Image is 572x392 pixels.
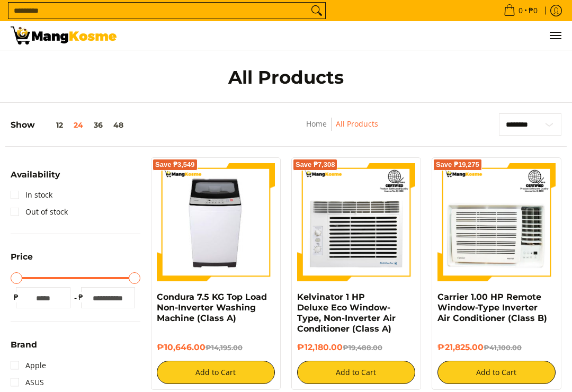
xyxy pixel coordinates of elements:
[501,5,541,16] span: •
[437,342,556,353] h6: ₱21,825.00
[297,163,415,281] img: Kelvinator 1 HP Deluxe Eco Window-Type, Non-Inverter Air Conditioner (Class A)
[297,342,415,353] h6: ₱12,180.00
[11,171,60,187] summary: Open
[11,374,44,391] a: ASUS
[549,21,561,50] button: Menu
[248,118,436,141] nav: Breadcrumbs
[157,342,275,353] h6: ₱10,646.00
[11,203,68,220] a: Out of stock
[108,121,129,129] button: 48
[437,292,547,323] a: Carrier 1.00 HP Remote Window-Type Inverter Air Conditioner (Class B)
[88,121,108,129] button: 36
[11,341,37,357] summary: Open
[104,66,468,89] h1: All Products
[297,292,396,334] a: Kelvinator 1 HP Deluxe Eco Window-Type, Non-Inverter Air Conditioner (Class A)
[11,292,21,302] span: ₱
[160,163,271,281] img: condura-7.5kg-topload-non-inverter-washing-machine-class-c-full-view-mang-kosme
[437,163,556,281] img: Carrier 1.00 HP Remote Window-Type Inverter Air Conditioner (Class B)
[11,26,117,44] img: All Products - Home Appliances Warehouse Sale l Mang Kosme
[437,361,556,384] button: Add to Cart
[308,3,325,19] button: Search
[11,253,33,269] summary: Open
[11,120,129,130] h5: Show
[436,162,479,168] span: Save ₱19,275
[68,121,88,129] button: 24
[11,341,37,349] span: Brand
[76,292,86,302] span: ₱
[306,119,327,129] a: Home
[11,186,52,203] a: In stock
[127,21,561,50] ul: Customer Navigation
[484,343,522,352] del: ₱41,100.00
[336,119,378,129] a: All Products
[11,171,60,179] span: Availability
[11,357,46,374] a: Apple
[157,292,267,323] a: Condura 7.5 KG Top Load Non-Inverter Washing Machine (Class A)
[205,343,243,352] del: ₱14,195.00
[35,121,68,129] button: 12
[155,162,195,168] span: Save ₱3,549
[343,343,382,352] del: ₱19,488.00
[296,162,335,168] span: Save ₱7,308
[11,253,33,261] span: Price
[157,361,275,384] button: Add to Cart
[517,7,524,14] span: 0
[297,361,415,384] button: Add to Cart
[527,7,539,14] span: ₱0
[127,21,561,50] nav: Main Menu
